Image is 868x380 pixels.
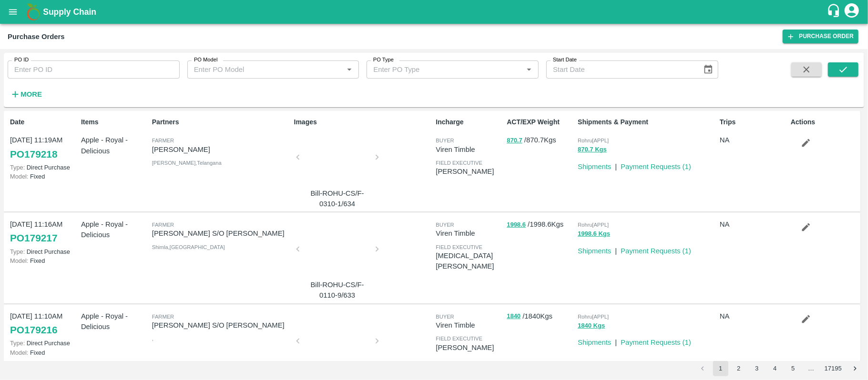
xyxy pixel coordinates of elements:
span: Rohru[APPL] [578,138,609,143]
p: Direct Purchase [10,339,77,348]
span: buyer [436,222,454,228]
button: Go to page 4 [767,361,783,376]
p: Images [294,117,432,127]
button: 870.7 Kgs [578,144,607,155]
p: Viren Timble [436,144,503,155]
button: Go to page 17195 [822,361,845,376]
input: Enter PO Model [190,63,341,76]
p: / 870.7 Kgs [507,135,574,146]
button: 1840 [507,311,521,322]
a: PO179216 [10,321,57,339]
p: NA [720,311,787,321]
span: Model: [10,349,28,356]
div: | [611,158,617,172]
div: customer-support [827,3,843,20]
button: 1840 Kgs [578,320,605,331]
p: Partners [152,117,290,127]
span: Farmer [152,138,174,143]
p: Items [81,117,148,127]
p: Viren Timble [436,320,503,330]
p: Trips [720,117,787,127]
div: Purchase Orders [8,30,65,43]
span: Model: [10,173,28,180]
span: buyer [436,138,454,143]
div: account of current user [843,2,860,22]
label: PO Type [373,56,394,64]
input: Enter PO Type [369,63,520,76]
input: Enter PO ID [8,60,180,79]
p: Incharge [436,117,503,127]
button: open drawer [2,1,24,23]
p: Actions [791,117,858,127]
button: Go to next page [848,361,863,376]
p: [PERSON_NAME] [436,166,503,177]
p: Fixed [10,256,77,265]
a: Shipments [578,247,611,255]
button: 870.7 [507,135,522,146]
p: Fixed [10,172,77,181]
p: Bill-ROHU-CS/F-0110-9/633 [302,280,373,301]
span: buyer [436,314,454,320]
p: Apple - Royal - Delicious [81,219,148,240]
label: PO Model [194,56,218,64]
p: [PERSON_NAME] [436,342,503,353]
p: NA [720,219,787,230]
p: [DATE] 11:19AM [10,135,77,145]
span: Farmer [152,314,174,320]
p: Apple - Royal - Delicious [81,311,148,332]
p: / 1998.6 Kgs [507,219,574,230]
a: Payment Requests (1) [621,339,691,346]
p: [PERSON_NAME] S/O [PERSON_NAME] [152,228,290,239]
button: Open [523,63,535,76]
span: Shimla , [GEOGRAPHIC_DATA] [152,244,225,250]
span: Rohru[APPL] [578,314,609,320]
p: [PERSON_NAME] S/O [PERSON_NAME] [152,320,290,330]
nav: pagination navigation [694,361,864,376]
p: [MEDICAL_DATA][PERSON_NAME] [436,250,503,272]
div: | [611,242,617,256]
span: Model: [10,257,28,264]
button: Go to page 3 [749,361,765,376]
button: More [8,86,44,102]
a: Purchase Order [783,30,858,43]
a: PO179217 [10,230,57,247]
a: Payment Requests (1) [621,247,691,255]
p: [DATE] 11:16AM [10,219,77,230]
a: PO179218 [10,146,57,163]
button: page 1 [713,361,728,376]
p: NA [720,135,787,145]
button: 1998.6 Kgs [578,229,610,240]
label: Start Date [553,56,577,64]
p: Date [10,117,77,127]
button: Go to page 5 [786,361,801,376]
button: Choose date [699,60,717,79]
span: field executive [436,336,482,341]
p: Bill-ROHU-CS/F-0310-1/634 [302,188,373,210]
button: Go to page 2 [731,361,746,376]
b: Supply Chain [43,7,96,17]
button: 1998.6 [507,220,526,230]
p: [DATE] 11:10AM [10,311,77,321]
label: PO ID [14,56,29,64]
a: Supply Chain [43,5,827,19]
input: Start Date [546,60,695,79]
span: Farmer [152,222,174,228]
a: Shipments [578,163,611,170]
p: Direct Purchase [10,247,77,256]
strong: More [20,90,42,98]
p: / 1840 Kgs [507,311,574,322]
p: [PERSON_NAME] [152,144,290,155]
span: field executive [436,244,482,250]
p: Apple - Royal - Delicious [81,135,148,156]
p: Viren Timble [436,228,503,239]
div: | [611,333,617,348]
a: Shipments [578,339,611,346]
span: Type: [10,340,25,347]
p: Shipments & Payment [578,117,716,127]
div: … [804,364,819,373]
a: Payment Requests (1) [621,163,691,170]
span: Rohru[APPL] [578,222,609,228]
span: Type: [10,248,25,255]
span: field executive [436,160,482,166]
span: Type: [10,164,25,171]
